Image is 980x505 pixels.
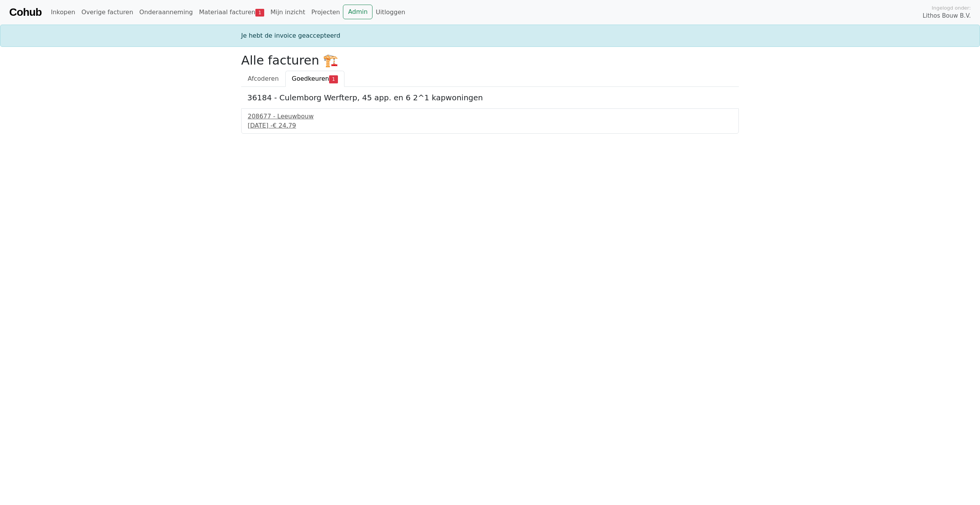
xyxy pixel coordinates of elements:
a: Projecten [308,5,343,20]
a: Admin [343,5,372,19]
a: Afcoderen [241,71,285,87]
a: Mijn inzicht [267,5,308,20]
div: [DATE] - [248,121,732,130]
span: Lithos Bouw B.V. [923,12,971,20]
a: Overige facturen [78,5,136,20]
a: Goedkeuren1 [285,71,344,87]
a: Materiaal facturen1 [196,5,267,20]
div: Je hebt de invoice geaccepteerd [237,31,743,40]
a: Onderaanneming [136,5,196,20]
span: Afcoderen [248,75,279,82]
span: 1 [255,9,264,17]
span: Goedkeuren [292,75,329,82]
a: Cohub [9,3,41,22]
h2: Alle facturen 🏗️ [241,53,739,68]
a: 208677 - Leeuwbouw[DATE] -€ 24,79 [248,112,732,130]
span: Ingelogd onder: [932,4,971,12]
a: Inkopen [48,5,78,20]
span: € 24,79 [273,122,296,129]
div: 208677 - Leeuwbouw [248,112,732,121]
a: Uitloggen [372,5,408,20]
h5: 36184 - Culemborg Werfterp, 45 app. en 6 2^1 kapwoningen [247,93,733,102]
span: 1 [329,75,338,83]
